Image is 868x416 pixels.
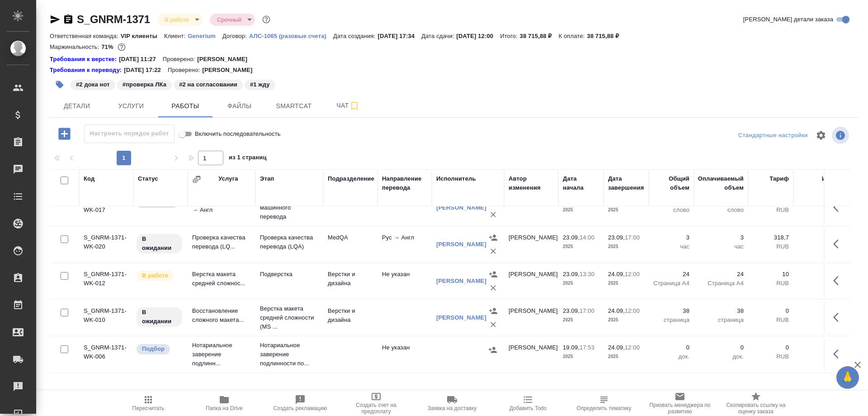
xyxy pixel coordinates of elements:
p: 2025 [608,352,644,361]
a: [PERSON_NAME] [436,204,486,211]
p: АЛС-1065 (разовые счета) [249,33,333,39]
span: 🙏 [840,368,855,387]
td: [PERSON_NAME] [504,265,558,297]
p: 2025 [608,279,644,288]
p: док. [698,352,744,361]
button: Назначить [486,231,500,244]
p: Подбор [142,344,165,354]
p: 12:00 [625,271,640,277]
button: Здесь прячутся важные кнопки [828,270,849,292]
td: Рус → Англ [377,192,432,224]
p: VIP клиенты [121,33,164,39]
p: RUB [798,279,839,288]
p: 2025 [563,279,599,288]
button: Добавить тэг [50,75,70,95]
div: Услуга [218,174,238,183]
p: Ответственная команда: [50,33,121,39]
p: 24.09, [608,271,625,277]
p: 2025 [563,206,599,215]
p: 38 715,88 ₽ [587,33,626,39]
span: Работы [164,100,207,112]
p: 240 [798,270,839,279]
p: Дата сдачи: [421,33,456,39]
p: [PERSON_NAME] [197,55,254,64]
p: 318,7 [753,233,789,242]
p: 38 [653,306,689,316]
div: В работе [157,14,203,26]
p: 38 715,88 ₽ [520,33,559,39]
span: 2 дока нот [70,80,116,88]
td: [PERSON_NAME] [504,302,558,334]
span: 1 жду [244,80,276,88]
td: Рус → Англ [377,229,432,260]
span: Услуги [109,100,153,112]
p: 2025 [608,316,644,325]
button: Срочный [214,16,244,24]
button: Здесь прячутся важные кнопки [828,306,849,328]
button: Удалить [486,244,500,258]
p: 23.09, [563,271,580,277]
p: Итого: [500,33,519,39]
p: 12:00 [625,307,640,314]
p: слово [653,206,689,215]
p: 17:00 [580,307,594,314]
a: [PERSON_NAME] [436,277,486,284]
p: [PERSON_NAME] [202,66,259,75]
div: Статус [138,174,158,183]
button: Назначить [486,304,500,318]
button: Сгруппировать [192,175,201,184]
span: 2 на согласовании [173,80,244,88]
td: Верстка макета средней сложнос... [188,265,255,297]
span: Smartcat [272,100,316,112]
p: 956,1 [798,233,839,242]
a: S_GNRM-1371 [77,13,150,25]
p: В ожидании [142,234,177,253]
a: АЛС-1065 (разовые счета) [249,32,333,39]
a: Generium [188,32,222,39]
p: 2025 [563,316,599,325]
button: Удалить [486,318,500,331]
p: Маржинальность: [50,43,101,50]
p: 2025 [608,206,644,215]
td: Верстки и дизайна [323,302,377,334]
p: Верстка макета средней сложности (MS ... [260,304,319,331]
span: из 1 страниц [229,152,267,165]
p: 23.09, [563,234,580,241]
td: S_GNRM-1371-WK-012 [79,265,133,297]
td: S_GNRM-1371-WK-017 [79,192,133,224]
p: RUB [798,206,839,215]
td: [PERSON_NAME] [504,229,558,260]
p: [DATE] 12:00 [457,33,500,39]
p: Проверено: [168,66,203,75]
p: Договор: [222,33,249,39]
p: 17:53 [580,344,594,351]
p: Страница А4 [653,279,689,288]
p: 19.09, [563,344,580,351]
td: [PERSON_NAME] [504,339,558,370]
button: В работе [162,16,192,24]
a: Требования к верстке: [50,55,119,64]
p: Дата создания: [333,33,377,39]
p: 24.09, [608,344,625,351]
span: [PERSON_NAME] детали заказа [743,15,833,24]
p: час [653,242,689,251]
p: 14:00 [580,234,594,241]
div: split button [736,129,810,143]
p: 2025 [608,242,644,251]
div: Нажми, чтобы открыть папку с инструкцией [50,55,119,64]
span: Посмотреть информацию [832,127,851,144]
div: Подразделение [328,174,374,183]
button: Удалить [486,281,500,295]
p: 71% [101,43,115,50]
button: Здесь прячутся важные кнопки [828,233,849,255]
p: док. [653,352,689,361]
p: RUB [753,316,789,325]
div: Исполнитель выполняет работу [136,270,183,282]
p: В работе [142,271,168,280]
p: К оплате: [559,33,587,39]
div: Нажми, чтобы открыть папку с инструкцией [50,66,124,75]
button: Назначить [486,343,500,357]
div: Автор изменения [509,174,554,192]
td: S_GNRM-1371-WK-010 [79,302,133,334]
td: Верстки и дизайна [323,265,377,297]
